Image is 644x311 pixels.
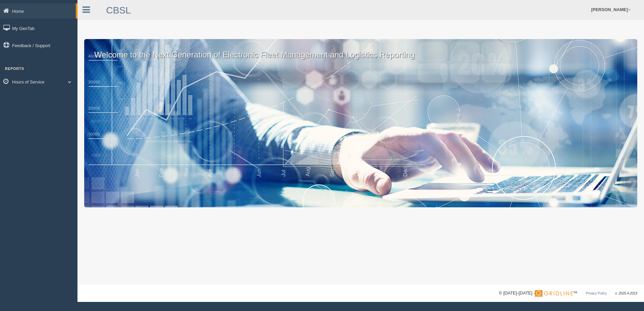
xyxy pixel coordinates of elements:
[499,290,637,297] div: © [DATE]-[DATE] - ™
[106,5,131,15] a: CBSL
[586,291,607,295] a: Privacy Policy
[84,39,637,61] p: Welcome to the Next Generation of Electronic Fleet Management and Logistics Reporting
[615,291,637,295] span: v. 2025.4.2019
[535,290,573,297] img: Gridline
